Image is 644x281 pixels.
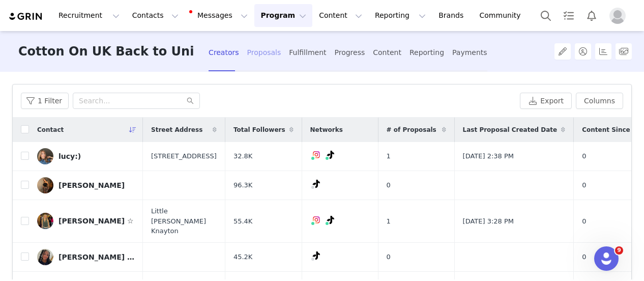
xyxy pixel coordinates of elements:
a: Brands [432,4,473,27]
div: Creators [209,39,239,66]
span: Total Followers [233,125,285,134]
img: placeholder-profile.jpg [609,8,626,24]
a: [PERSON_NAME] 🎀 [37,249,135,265]
span: Last Proposal Created Date [463,125,558,134]
div: lucy:) [58,152,81,160]
a: [PERSON_NAME] ☆ [37,213,135,229]
h3: Cotton On UK Back to Uni 2025 Womens Edit #CottonOnUK [18,31,196,72]
span: 9 [615,246,623,255]
span: 1 [387,151,391,161]
img: instagram.svg [312,151,320,159]
div: Reporting [409,39,444,66]
span: Contact [37,125,64,134]
span: 1 [387,216,391,227]
i: icon: search [187,97,194,104]
span: [STREET_ADDRESS] [151,151,217,161]
div: [PERSON_NAME] [58,181,125,189]
a: Community [474,4,532,27]
input: Search... [73,93,200,109]
button: Export [520,93,572,109]
img: b53d8e2d-60d2-414c-9ce3-c9a5ab0e141a.jpg [37,148,53,164]
button: Content [313,4,368,27]
button: Messages [185,4,254,27]
span: # of Proposals [387,125,436,134]
img: instagram.svg [312,216,320,224]
button: Recruitment [52,4,126,27]
button: Reporting [369,4,432,27]
span: 0 [387,252,391,262]
div: [PERSON_NAME] 🎀 [58,253,135,261]
span: 0 [387,180,391,190]
button: Program [254,4,312,27]
div: Proposals [247,39,281,66]
span: 96.3K [233,180,252,190]
a: Tasks [558,4,580,27]
button: Notifications [580,4,603,27]
span: 32.8K [233,151,252,161]
img: f3e398ed-99dc-4876-ab29-c39257ec0de7--s.jpg [37,177,53,193]
span: Street Address [151,125,202,134]
button: 1 Filter [21,93,69,109]
div: Payments [452,39,487,66]
button: Columns [576,93,623,109]
span: Little [PERSON_NAME] Knayton [151,206,217,236]
span: Networks [310,125,343,134]
iframe: Intercom live chat [594,246,619,271]
div: Progress [335,39,365,66]
button: Contacts [126,4,185,27]
img: 9348cdc5-16ff-4ccf-986b-bed0e5e92af3.jpg [37,249,53,265]
img: grin logo [8,12,44,21]
a: [PERSON_NAME] [37,177,135,193]
a: lucy:) [37,148,135,164]
img: d1999848-50bd-41ee-bf58-9923d0f5fda2.jpg [37,213,53,229]
span: 55.4K [233,216,252,227]
span: [DATE] 2:38 PM [463,151,514,161]
div: Fulfillment [289,39,326,66]
span: 45.2K [233,252,252,262]
button: Search [535,4,557,27]
div: Content [373,39,401,66]
button: Profile [603,8,636,24]
span: [DATE] 3:28 PM [463,216,514,227]
div: [PERSON_NAME] ☆ [58,217,134,225]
